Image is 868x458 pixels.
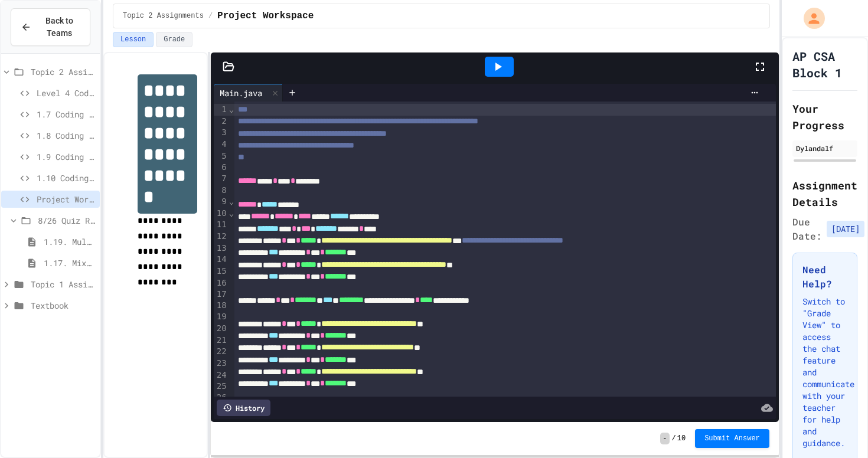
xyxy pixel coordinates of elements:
div: 7 [214,173,229,185]
span: 1.8 Coding Practice [37,129,95,142]
span: / [208,11,213,21]
div: 26 [214,392,229,403]
span: 1.10 Coding Practice [37,172,95,184]
div: 19 [214,311,229,323]
div: 24 [214,369,229,381]
div: 8 [214,185,229,196]
div: History [217,400,270,416]
div: 13 [214,243,229,254]
span: Submit Answer [704,434,760,443]
div: 20 [214,323,229,335]
span: 10 [677,434,686,443]
div: 1 [214,104,229,116]
div: 17 [214,289,229,300]
span: 1.9 Coding Practice [37,151,95,163]
div: 18 [214,300,229,311]
h2: Your Progress [792,100,857,133]
span: Back to Teams [38,15,80,40]
span: Topic 1 Assignments [31,278,95,290]
span: Topic 2 Assignments [123,11,204,21]
div: 21 [214,335,229,346]
span: - [660,433,669,444]
div: Main.java [214,87,268,99]
h3: Need Help? [802,263,847,291]
div: 5 [214,151,229,162]
p: Switch to "Grade View" to access the chat feature and communicate with your teacher for help and ... [802,296,847,449]
button: Grade [156,32,192,47]
span: Due Date: [792,215,822,243]
span: / [672,434,676,443]
span: Fold line [229,208,234,218]
span: Project Workspace [217,9,314,23]
div: 6 [214,162,229,173]
div: Main.java [214,84,283,102]
button: Submit Answer [695,429,769,448]
div: Dylandalf [796,143,854,153]
div: 16 [214,277,229,289]
div: 14 [214,254,229,266]
div: 2 [214,116,229,127]
span: Fold line [229,104,234,114]
div: 25 [214,381,229,392]
span: 1.19. Multiple Choice Exercises for Unit 1a (1.1-1.6) [44,235,95,248]
button: Back to Teams [11,8,90,46]
button: Lesson [113,32,154,47]
div: My Account [791,5,828,32]
div: 15 [214,266,229,277]
div: 3 [214,127,229,139]
span: Fold line [229,197,234,206]
h2: Assignment Details [792,177,857,210]
h1: AP CSA Block 1 [792,48,857,81]
span: [DATE] [827,221,864,237]
span: Topic 2 Assignments [31,66,95,78]
span: 8/26 Quiz Review [38,214,95,227]
span: Project Workspace [37,193,95,205]
div: 11 [214,219,229,231]
span: Level 4 Coding Challenge [37,87,95,99]
div: 9 [214,196,229,208]
span: Textbook [31,299,95,312]
div: 12 [214,231,229,243]
div: 4 [214,139,229,151]
span: 1.7 Coding Practice [37,108,95,120]
div: 10 [214,208,229,220]
span: 1.17. Mixed Up Code Practice 1.1-1.6 [44,257,95,269]
div: 23 [214,358,229,369]
div: 22 [214,346,229,358]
